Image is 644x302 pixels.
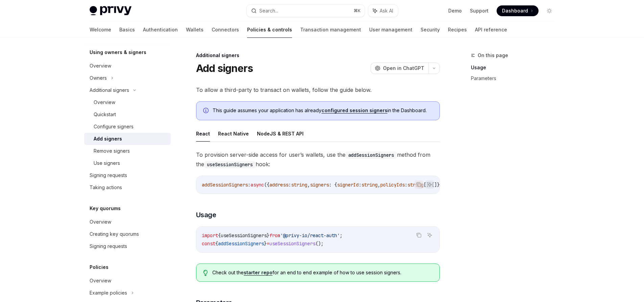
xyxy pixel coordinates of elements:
[90,183,122,192] div: Taking actions
[378,182,380,188] span: ,
[269,232,280,238] span: from
[448,22,467,38] a: Recipes
[94,135,122,143] div: Add signers
[267,241,269,247] span: =
[84,145,171,157] a: Remove signers
[119,22,135,38] a: Basics
[213,107,433,114] span: This guide assumes your application has already in the Dashboard.
[202,232,218,238] span: import
[291,182,307,188] span: string
[247,22,292,38] a: Policies & controls
[196,62,253,74] h1: Add signers
[90,6,132,16] img: light logo
[94,98,115,106] div: Overview
[90,74,107,82] div: Owners
[448,7,462,14] a: Demo
[264,241,267,247] span: }
[371,62,428,74] button: Open in ChatGPT
[310,182,329,188] span: signers
[380,7,393,14] span: Ask AI
[471,73,560,84] a: Parameters
[340,232,342,238] span: ;
[84,121,171,133] a: Configure signers
[90,289,127,297] div: Example policies
[218,241,264,247] span: addSessionSigners
[288,182,291,188] span: :
[94,147,130,155] div: Remove signers
[470,7,488,14] a: Support
[280,232,340,238] span: '@privy-io/react-auth'
[90,263,109,271] h5: Policies
[269,241,315,247] span: useSessionSigners
[196,52,440,59] div: Additional signers
[424,182,443,188] span: []}[]})
[84,181,171,194] a: Taking actions
[196,85,440,95] span: To allow a third-party to transact on wallets, follow the guide below.
[267,232,269,238] span: }
[84,275,171,287] a: Overview
[361,182,378,188] span: string
[90,242,127,250] div: Signing requests
[248,182,251,188] span: :
[84,108,171,121] a: Quickstart
[425,180,434,189] button: Ask AI
[202,241,215,247] span: const
[269,182,288,188] span: address
[329,182,337,188] span: : {
[264,182,269,188] span: ({
[90,48,146,56] h5: Using owners & signers
[218,232,221,238] span: {
[94,123,134,131] div: Configure signers
[544,5,555,16] button: Toggle dark mode
[212,22,239,38] a: Connectors
[221,232,267,238] span: useSessionSigners
[246,5,365,17] button: Search...⌘K
[425,231,434,240] button: Ask AI
[196,126,210,142] button: React
[215,241,218,247] span: {
[414,180,423,189] button: Copy the contents from the code block
[380,182,405,188] span: policyIds
[315,241,324,247] span: ();
[405,182,407,188] span: :
[421,22,440,38] a: Security
[196,150,440,169] span: To provision server-side access for user’s wallets, use the method from the hook:
[90,204,121,212] h5: Key quorums
[345,151,397,159] code: addSessionSigners
[203,270,208,276] svg: Tip
[84,240,171,252] a: Signing requests
[300,22,361,38] a: Transaction management
[218,126,249,142] button: React Native
[202,182,248,188] span: addSessionSigners
[90,277,111,285] div: Overview
[212,269,432,276] span: Check out the for an end to end example of how to use session signers.
[359,182,361,188] span: :
[475,22,507,38] a: API reference
[94,159,120,167] div: Use signers
[196,210,216,220] span: Usage
[84,216,171,228] a: Overview
[84,96,171,108] a: Overview
[90,230,139,238] div: Creating key quorums
[478,51,508,59] span: On this page
[84,228,171,240] a: Creating key quorums
[84,133,171,145] a: Add signers
[354,8,361,14] span: ⌘ K
[337,182,359,188] span: signerId
[94,110,116,119] div: Quickstart
[204,161,256,168] code: useSessionSigners
[368,5,398,17] button: Ask AI
[84,157,171,169] a: Use signers
[257,126,304,142] button: NodeJS & REST API
[307,182,310,188] span: ,
[90,218,111,226] div: Overview
[90,171,127,179] div: Signing requests
[383,65,424,72] span: Open in ChatGPT
[84,60,171,72] a: Overview
[186,22,204,38] a: Wallets
[407,182,424,188] span: string
[259,7,278,15] div: Search...
[203,108,210,115] svg: Info
[244,270,272,276] a: starter repo
[84,169,171,181] a: Signing requests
